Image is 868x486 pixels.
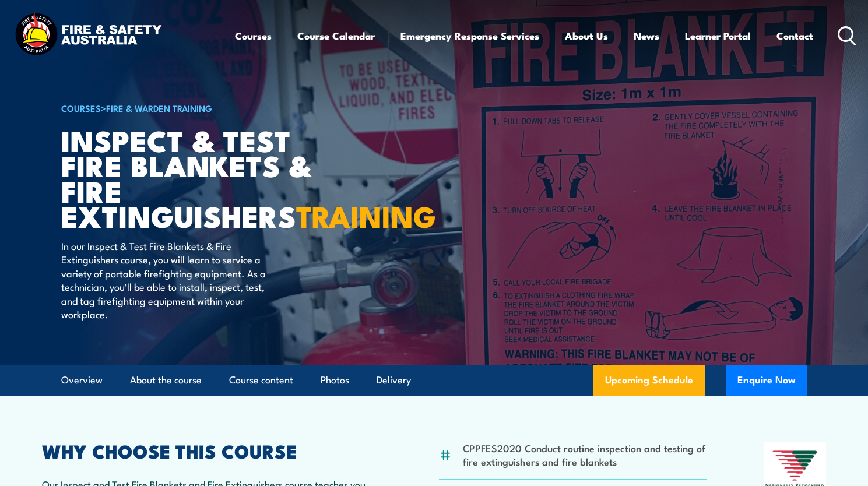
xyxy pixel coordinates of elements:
button: Enquire Now [726,365,807,396]
h1: Inspect & Test Fire Blankets & Fire Extinguishers [61,127,349,228]
a: About Us [565,20,608,51]
a: Contact [776,20,813,51]
a: Overview [61,365,103,396]
a: Courses [235,20,272,51]
a: Upcoming Schedule [593,365,705,396]
a: Learner Portal [685,20,751,51]
a: Course content [229,365,293,396]
li: CPPFES2020 Conduct routine inspection and testing of fire extinguishers and fire blankets [463,441,707,469]
strong: TRAINING [296,193,436,238]
a: Delivery [377,365,411,396]
a: Fire & Warden Training [106,101,212,114]
h6: > [61,101,349,115]
a: Course Calendar [297,20,375,51]
p: In our Inspect & Test Fire Blankets & Fire Extinguishers course, you will learn to service a vari... [61,239,274,321]
h2: WHY CHOOSE THIS COURSE [42,442,382,459]
a: About the course [130,365,202,396]
a: News [634,20,659,51]
a: Photos [321,365,349,396]
a: Emergency Response Services [400,20,539,51]
a: COURSES [61,101,101,114]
